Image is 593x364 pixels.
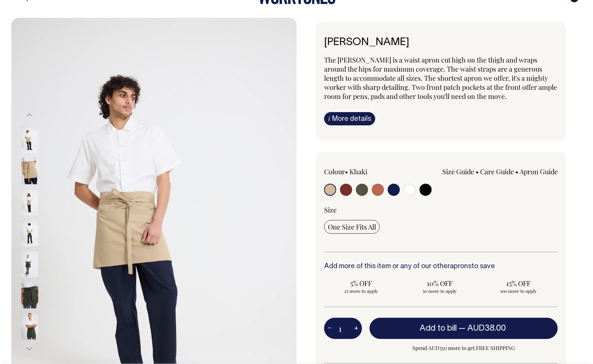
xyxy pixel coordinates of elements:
span: One Size Fits All [328,222,376,231]
span: 100 more to apply [485,288,552,294]
span: Spend AUD350 more to get FREE SHIPPING [370,344,558,353]
img: khaki [21,158,38,184]
input: 10% OFF 50 more to apply [403,277,477,296]
div: Colour [324,167,418,176]
img: khaki [21,189,38,215]
span: • [476,167,479,176]
span: — [459,325,508,332]
h6: [PERSON_NAME] [324,37,558,48]
span: AUD38.00 [467,325,506,332]
button: Add to bill —AUD38.00 [370,318,558,339]
img: khaki [21,127,38,153]
span: 10% OFF [407,279,473,288]
input: One Size Fits All [324,220,380,234]
input: 5% OFF 25 more to apply [324,277,398,296]
a: Apron Guide [520,167,558,176]
div: Size [324,205,558,214]
button: - [324,321,335,336]
span: Add to bill [420,325,457,332]
span: The [PERSON_NAME] is a waist apron cut high on the thigh and wraps around the hips for maximum co... [324,55,557,101]
span: • [515,167,518,176]
span: • [345,167,348,176]
span: 50 more to apply [407,288,473,294]
span: 5% OFF [328,279,395,288]
span: 25 more to apply [328,288,395,294]
h6: Add more of this item or any of our other to save [324,263,558,270]
button: + [350,321,362,336]
img: olive [21,313,38,339]
span: 15% OFF [485,279,552,288]
img: olive [21,251,38,277]
button: Previous [24,107,35,124]
a: iMore details [324,112,375,125]
label: Khaki [350,167,367,176]
input: 15% OFF 100 more to apply [481,277,556,296]
a: Care Guide [480,167,514,176]
span: i [328,114,330,122]
a: aprons [450,263,471,270]
img: olive [21,282,38,308]
button: Next [24,341,35,358]
img: khaki [21,220,38,246]
a: Size Guide [442,167,474,176]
